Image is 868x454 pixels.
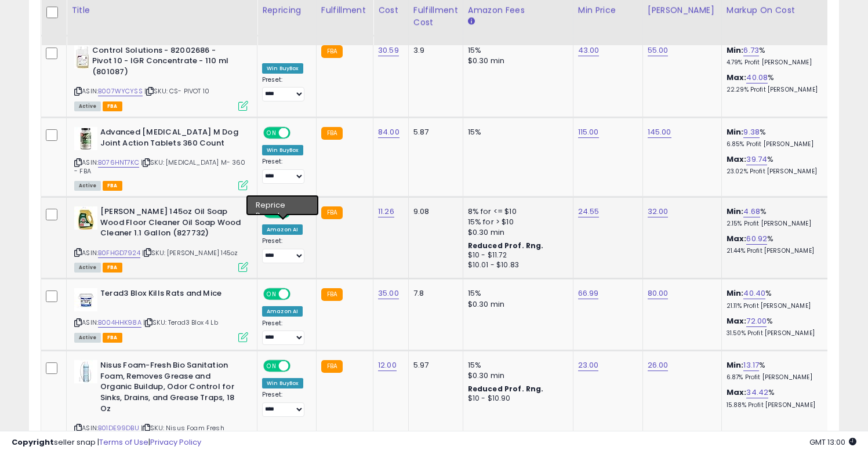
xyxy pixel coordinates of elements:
a: 6.73 [743,45,759,56]
a: 32.00 [648,206,669,217]
div: Cost [378,4,404,16]
a: 13.17 [743,359,759,371]
a: 9.38 [743,126,760,138]
div: $0.30 min [468,56,564,66]
small: FBA [321,288,343,301]
div: Preset: [262,319,307,346]
div: Amazon AI [262,224,303,235]
div: ASIN: [74,45,248,110]
div: % [727,360,823,382]
b: Terad3 Blox Kills Rats and Mice [100,288,241,302]
span: ON [264,208,279,217]
a: B004HHK98A [98,318,141,328]
div: 15% for > $10 [468,217,564,227]
small: FBA [321,127,343,140]
b: Max: [727,233,747,244]
a: B076HNT7KC [98,158,139,168]
a: Privacy Policy [150,437,201,448]
b: Max: [727,387,747,398]
span: | SKU: CS- PIVOT 10 [144,86,209,96]
a: 40.40 [743,288,765,299]
small: FBA [321,360,343,373]
p: 21.11% Profit [PERSON_NAME] [727,302,823,310]
a: 115.00 [578,126,599,138]
a: 34.42 [746,387,768,398]
span: 2025-10-9 13:00 GMT [809,437,856,448]
div: $0.30 min [468,371,564,381]
a: 35.00 [378,288,399,299]
b: Reduced Prof. Rng. [468,384,544,394]
div: 15% [468,127,564,137]
img: 41aBwUV0vSL._SL40_.jpg [74,206,97,230]
span: FBA [103,333,122,343]
b: Min: [727,126,744,137]
div: % [727,288,823,310]
div: 15% [468,360,564,371]
div: $10.01 - $10.83 [468,260,564,270]
div: ASIN: [74,288,248,341]
span: All listings currently available for purchase on Amazon [74,101,101,111]
div: 5.97 [413,360,454,371]
span: All listings currently available for purchase on Amazon [74,263,101,273]
div: Fulfillment [321,4,368,16]
b: Reduced Prof. Rng. [468,241,544,250]
b: Min: [727,45,744,56]
span: All listings currently available for purchase on Amazon [74,333,101,343]
p: 6.85% Profit [PERSON_NAME] [727,140,823,148]
div: % [727,234,823,255]
img: 41LzjunIu6L._SL40_.jpg [74,288,97,311]
div: 15% [468,45,564,56]
div: 8% for <= $10 [468,206,564,217]
div: Win BuyBox [262,63,303,74]
p: 31.50% Profit [PERSON_NAME] [727,329,823,337]
div: % [727,72,823,94]
div: % [727,45,823,67]
a: 43.00 [578,45,600,56]
b: [PERSON_NAME] 145oz Oil Soap Wood Floor Cleaner Oil Soap Wood Cleaner 1.1 Gallon (827732) [100,206,241,242]
a: 145.00 [648,126,671,138]
a: 26.00 [648,359,669,371]
div: Markup on Cost [727,4,827,16]
span: ON [264,128,279,138]
div: $0.30 min [468,299,564,310]
span: | SKU: [PERSON_NAME] 145oz [142,248,238,257]
p: 4.79% Profit [PERSON_NAME] [727,59,823,67]
div: Title [71,4,252,16]
span: ON [264,289,279,299]
div: Preset: [262,158,307,184]
div: $10 - $10.90 [468,394,564,404]
p: 15.88% Profit [PERSON_NAME] [727,401,823,409]
div: Amazon AI [262,306,303,317]
span: OFF [289,128,307,138]
b: Min: [727,288,744,299]
p: 6.87% Profit [PERSON_NAME] [727,373,823,382]
small: FBA [321,45,343,58]
a: 72.00 [746,315,767,327]
b: Max: [727,154,747,165]
span: All listings currently available for purchase on Amazon [74,181,101,191]
div: 7.8 [413,288,454,299]
b: Nisus Foam-Fresh Bio Sanitation Foam, Removes Grease and Organic Buildup, Odor Control for Sinks,... [100,360,241,417]
a: B0FHGD7924 [98,248,140,258]
span: | SKU: Terad3 Blox 4 Lb [143,318,218,327]
p: 21.44% Profit [PERSON_NAME] [727,247,823,255]
p: 22.29% Profit [PERSON_NAME] [727,86,823,94]
b: Min: [727,206,744,217]
div: % [727,127,823,148]
div: ASIN: [74,127,248,189]
div: % [727,154,823,176]
b: Advanced [MEDICAL_DATA] M Dog Joint Action Tablets 360 Count [100,127,241,151]
span: FBA [103,263,122,273]
b: Max: [727,72,747,83]
div: 3.9 [413,45,454,56]
div: [PERSON_NAME] [648,4,717,16]
a: 23.00 [578,359,599,371]
span: | SKU: [MEDICAL_DATA] M- 360 - FBA [74,158,246,175]
small: Amazon Fees. [468,16,475,27]
b: Control Solutions - 82002686 - Pivot 10 - IGR Concentrate - 110 ml (801087) [92,45,233,81]
a: 40.08 [746,72,768,83]
img: 41GignF+2BL._SL40_.jpg [74,45,89,68]
div: Amazon Fees [468,4,568,16]
div: Win BuyBox [262,145,303,155]
div: % [727,206,823,228]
